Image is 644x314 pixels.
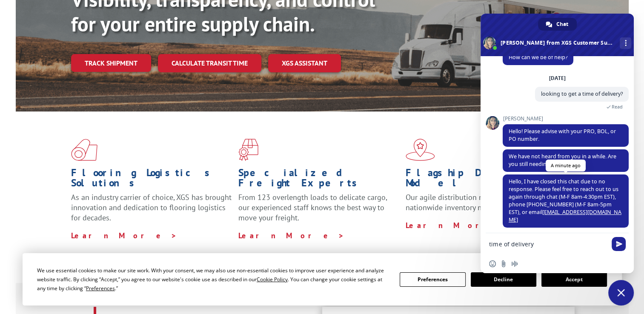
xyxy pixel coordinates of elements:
[500,260,507,267] span: Send a file
[257,276,288,283] span: Cookie Policy
[549,76,566,81] div: [DATE]
[541,272,607,287] button: Accept
[158,54,261,72] a: Calculate transit time
[86,285,115,292] span: Preferences
[406,139,435,161] img: xgs-icon-flagship-distribution-model-red
[511,260,518,267] span: Audio message
[406,168,567,192] h1: Flagship Distribution Model
[406,192,562,212] span: Our agile distribution network gives you nationwide inventory management on demand.
[612,237,626,251] span: Send
[238,231,344,240] a: Learn More >
[612,104,623,110] span: Read
[471,272,536,287] button: Decline
[400,272,465,287] button: Preferences
[556,18,568,31] span: Chat
[238,168,399,192] h1: Specialized Freight Experts
[509,178,621,223] span: Hello, I have closed this chat due to no response. Please feel free to reach out to us again thro...
[509,153,616,168] span: We have not heard from you in a while. Are you still needing assistance?
[71,54,151,72] a: Track shipment
[238,192,399,230] p: From 123 overlength loads to delicate cargo, our experienced staff knows the best way to move you...
[71,139,97,161] img: xgs-icon-total-supply-chain-intelligence-red
[620,37,631,49] div: More channels
[268,54,341,72] a: XGS ASSISTANT
[71,231,177,240] a: Learn More >
[509,208,621,223] a: [EMAIL_ADDRESS][DOMAIN_NAME]
[503,116,629,122] span: [PERSON_NAME]
[509,128,616,143] span: Hello! Please advise with your PRO, BOL, or PO number.
[406,220,512,230] a: Learn More >
[71,192,232,223] span: As an industry carrier of choice, XGS has brought innovation and dedication to flooring logistics...
[489,240,607,248] textarea: Compose your message...
[538,18,577,31] div: Chat
[238,139,258,161] img: xgs-icon-focused-on-flooring-red
[71,168,232,192] h1: Flooring Logistics Solutions
[37,266,389,293] div: We use essential cookies to make our site work. With your consent, we may also use non-essential ...
[509,54,567,61] span: How can we be of help?
[23,253,622,305] div: Cookie Consent Prompt
[489,260,496,267] span: Insert an emoji
[541,90,623,97] span: looking to get a time of delivery?
[608,280,634,305] div: Close chat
